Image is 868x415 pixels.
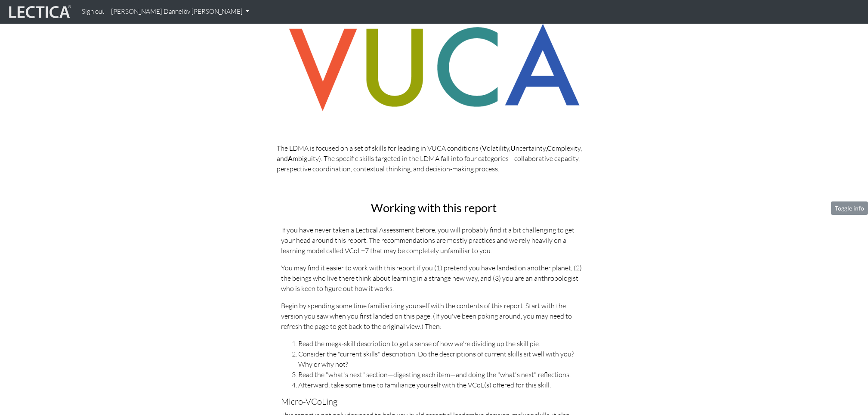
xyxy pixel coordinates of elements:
[288,154,293,162] strong: A
[299,380,587,390] li: Afterward, take some time to familiarize yourself with the VCoL(s) offered for this skill.
[277,13,591,122] img: vuca skills
[299,338,587,349] li: Read the mega-skill description to get a sense of how we're dividing up the skill pie.
[831,201,868,215] button: Toggle info
[299,349,587,369] li: Consider the "current skills" description. Do the descriptions of current skills sit well with yo...
[281,201,587,214] h2: Working with this report
[547,144,552,152] strong: C
[281,225,587,256] p: If you have never taken a Lectical Assessment before, you will probably find it a bit challenging...
[78,3,108,20] a: Sign out
[7,4,71,20] img: lecticalive
[277,143,591,174] p: The LDMA is focused on a set of skills for leading in VUCA conditions ( olatility, ncertainty, om...
[482,144,487,152] strong: V
[281,397,587,406] h5: Micro-VCoLing
[281,300,587,331] p: Begin by spending some time familiarizing yourself with the contents of this report. Start with t...
[299,369,587,380] li: Read the "what's next" section—digesting each item—and doing the "what's next" reflections.
[281,263,587,294] p: You may find it easier to work with this report if you (1) pretend you have landed on another pla...
[511,144,516,152] strong: U
[108,3,253,20] a: [PERSON_NAME] Dannelöv [PERSON_NAME]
